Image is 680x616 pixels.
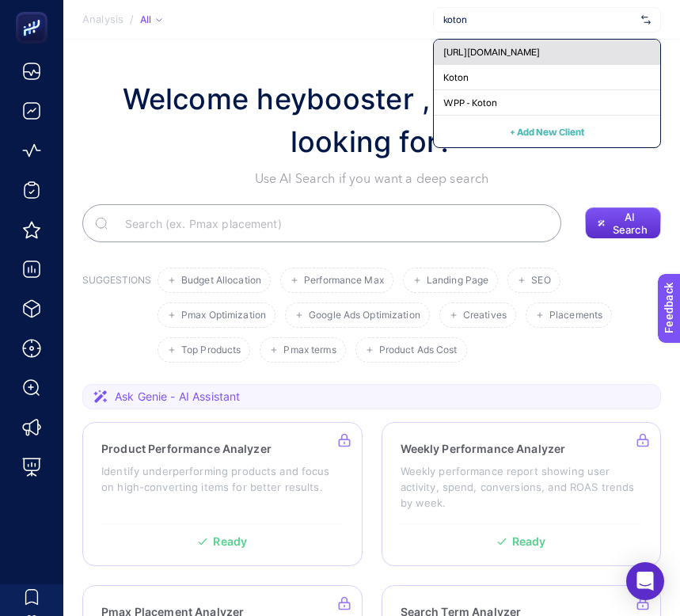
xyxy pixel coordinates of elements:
h3: SUGGESTIONS [82,274,151,363]
span: Budget Allocation [181,275,261,287]
span: / [130,13,134,25]
span: Performance Max [304,275,384,287]
input: Search [112,201,549,245]
img: svg%3e [641,12,651,28]
span: Pmax Optimization [181,310,266,321]
button: + Add New Client [510,122,584,141]
span: Feedback [9,5,60,17]
h1: Welcome heybooster , What are you looking for? [82,78,661,163]
p: Use AI Search if you want a deep search [82,169,661,188]
span: Koton [443,71,469,84]
span: Top Products [181,344,241,356]
span: Pmax terms [283,344,336,356]
div: Open Intercom Messenger [626,562,664,600]
span: Creatives [463,310,507,321]
span: AI Search [612,211,649,236]
span: Landing Page [427,275,488,287]
input: Koton [443,13,635,26]
span: [URL][DOMAIN_NAME] [443,46,540,59]
span: WPP - Koton [443,97,497,109]
span: + Add New Client [510,126,584,138]
span: SEO [531,275,550,287]
div: All [140,13,162,26]
a: Product Performance AnalyzerIdentify underperforming products and focus on high-converting items ... [82,422,363,566]
span: Product Ads Cost [379,344,458,356]
button: AI Search [585,207,661,239]
span: Analysis [82,13,123,26]
span: Ask Genie - AI Assistant [115,389,240,405]
span: Google Ads Optimization [309,310,420,321]
span: Placements [549,310,602,321]
a: Weekly Performance AnalyzerWeekly performance report showing user activity, spend, conversions, a... [382,422,662,566]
